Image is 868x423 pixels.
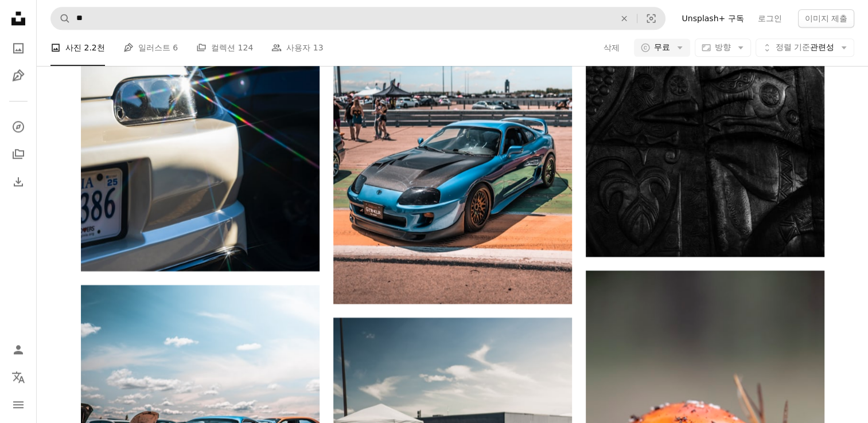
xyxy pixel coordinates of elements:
a: 로그인 / 가입 [7,338,30,361]
a: 컬렉션 124 [196,30,253,66]
span: 124 [238,42,254,54]
span: 관련성 [776,42,834,54]
span: 6 [173,42,178,54]
img: 낮 동안 도로에 블루 BMW M 3 쿠페 [333,6,572,304]
a: 일러스트 6 [123,30,178,66]
button: 메뉴 [7,393,30,416]
a: 홈 — Unsplash [7,7,30,32]
span: 방향 [715,43,731,52]
button: 무료 [634,39,690,57]
button: 언어 [7,366,30,389]
a: 사진 [7,37,30,60]
button: 방향 [695,39,751,57]
span: 13 [313,42,324,54]
a: 새겨진 벽의 흑백 사진 [586,71,824,81]
button: 시각적 검색 [637,7,665,29]
button: 정렬 기준관련성 [756,39,854,57]
form: 사이트 전체에서 이미지 찾기 [50,7,665,30]
a: 탐색 [7,115,30,138]
a: 파란색 트럭 옆에 주차된 흰색 자동차 [81,87,320,97]
a: 컬렉션 [7,143,30,166]
span: 정렬 기준 [776,43,810,52]
a: 일러스트 [7,64,30,87]
span: 무료 [654,42,670,54]
a: 로그인 [751,9,789,28]
a: 다운로드 내역 [7,170,30,193]
button: 이미지 제출 [798,9,854,28]
button: Unsplash 검색 [51,7,71,29]
a: 낮 동안 도로에 블루 BMW M 3 쿠페 [333,150,572,160]
button: 삭제 [603,39,620,57]
button: 삭제 [612,7,637,29]
a: 사용자 13 [271,30,323,66]
a: Unsplash+ 구독 [675,9,750,28]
